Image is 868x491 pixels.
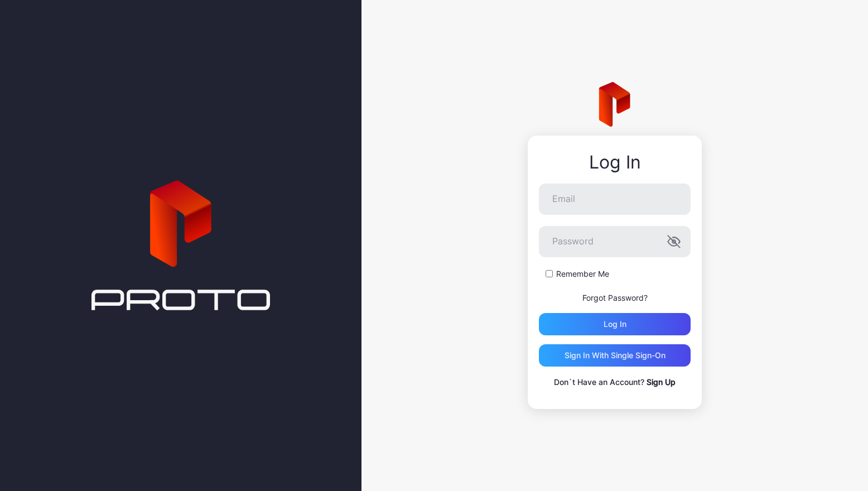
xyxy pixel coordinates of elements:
button: Log in [539,313,691,335]
label: Remember Me [556,268,609,280]
div: Log in [604,320,626,329]
input: Email [539,184,691,215]
div: Log In [539,152,691,172]
div: Sign in With Single Sign-On [565,351,666,360]
button: Password [667,235,681,248]
p: Don`t Have an Account? [539,376,691,389]
input: Password [539,226,691,257]
a: Forgot Password? [582,293,648,302]
a: Sign Up [647,377,676,387]
button: Sign in With Single Sign-On [539,344,691,367]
